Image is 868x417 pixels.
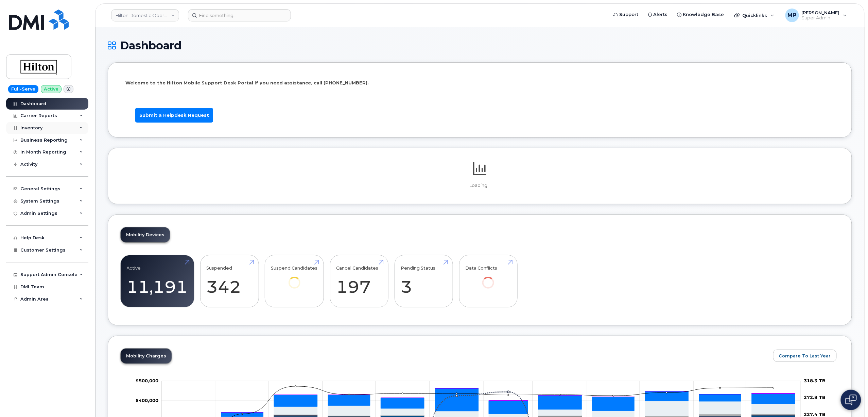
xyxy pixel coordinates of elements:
[271,259,318,298] a: Suspend Candidates
[127,259,188,304] a: Active 11,191
[465,259,511,298] a: Data Conflicts
[136,378,158,383] g: $0
[125,80,834,86] p: Welcome to the Hilton Mobile Support Desk Portal If you need assistance, call [PHONE_NUMBER].
[773,350,837,362] button: Compare To Last Year
[136,398,158,403] tspan: $400,000
[779,353,831,359] span: Compare To Last Year
[120,182,839,189] p: Loading...
[108,39,852,51] h1: Dashboard
[336,259,382,304] a: Cancel Candidates 197
[804,378,826,383] tspan: 318.3 TB
[401,259,447,304] a: Pending Status 3
[804,395,826,400] tspan: 272.8 TB
[136,378,158,383] tspan: $500,000
[804,412,826,417] tspan: 227.4 TB
[135,108,213,123] a: Submit a Helpdesk Request
[136,398,158,403] g: $0
[207,259,253,304] a: Suspended 342
[845,395,857,405] img: Open chat
[121,349,172,364] a: Mobility Charges
[121,227,170,242] a: Mobility Devices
